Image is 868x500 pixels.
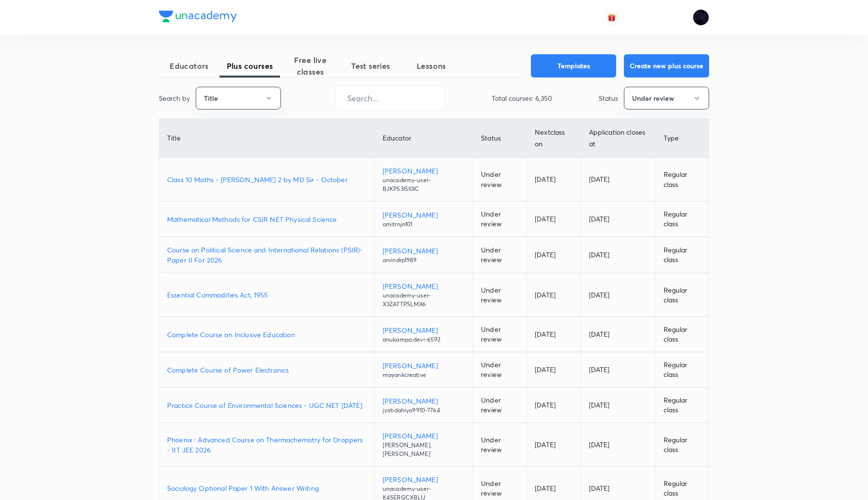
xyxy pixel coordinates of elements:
td: Regular class [655,273,709,317]
button: avatar [604,10,620,25]
td: [DATE] [527,158,581,202]
span: Test series [341,60,401,72]
p: [PERSON_NAME] [383,281,465,291]
td: [DATE] [581,352,655,388]
th: Title [159,119,374,158]
p: [PERSON_NAME] [383,210,465,220]
a: [PERSON_NAME]jyotidahiya9910-7764 [383,396,465,415]
button: Create new plus course [624,54,709,78]
a: Course on Political Science and International Relations (PSIR)-Paper II For 2026 [167,245,367,265]
td: [DATE] [527,352,581,388]
img: Megha Gor [693,9,709,26]
p: mayankcreative [383,371,465,379]
p: Status [599,93,618,103]
a: Practice Course of Environmental Sciences - UGC NET [DATE] [167,400,367,410]
p: [PERSON_NAME] [383,431,465,441]
td: Regular class [655,423,709,467]
p: unacademy-user-X3ZATTPSLMX6 [383,291,465,309]
th: Application closes at [581,119,655,158]
p: Total courses: 6,350 [492,93,552,103]
input: Search... [336,86,445,110]
p: amitrnjn101 [383,220,465,229]
td: Under review [473,237,527,273]
td: [DATE] [527,237,581,273]
td: [DATE] [527,388,581,423]
td: [DATE] [581,273,655,317]
a: Company Logo [159,11,237,25]
img: Company Logo [159,11,237,22]
span: Plus courses [219,60,280,72]
button: Templates [531,54,616,78]
p: anukampa.devi-6592 [383,335,465,344]
img: avatar [607,13,616,22]
td: Under review [473,158,527,202]
td: Under review [473,352,527,388]
td: Regular class [655,202,709,237]
td: [DATE] [527,317,581,352]
td: [DATE] [581,388,655,423]
td: [DATE] [581,317,655,352]
td: Under review [473,388,527,423]
td: Under review [473,423,527,467]
a: Mathematical Methods for CSIR NET Physical Science [167,214,367,224]
a: [PERSON_NAME]anukampa.devi-6592 [383,325,465,344]
button: Under review [624,87,709,109]
span: Educators [159,60,219,72]
a: [PERSON_NAME]unacademy-user-BJKP53I5I0IC [383,166,465,193]
th: Type [655,119,709,158]
td: [DATE] [581,237,655,273]
td: Under review [473,202,527,237]
a: Essential Commodities Act, 1955 [167,290,367,300]
p: [PERSON_NAME] [383,360,465,371]
td: [DATE] [527,273,581,317]
span: Free live classes [280,54,341,78]
a: Complete Course on Inclusive Education [167,329,367,340]
a: [PERSON_NAME]amitrnjn101 [383,210,465,229]
td: Regular class [655,158,709,202]
p: Search by [159,93,190,103]
p: [PERSON_NAME] [383,396,465,406]
td: [DATE] [527,423,581,467]
p: arvindrp1989 [383,256,465,265]
a: Complete Course of Power Electronics [167,365,367,375]
td: [DATE] [581,202,655,237]
button: Title [196,87,281,109]
a: [PERSON_NAME]unacademy-user-X3ZATTPSLMX6 [383,281,465,309]
p: jyotidahiya9910-7764 [383,406,465,415]
td: Regular class [655,388,709,423]
p: [PERSON_NAME] [383,246,465,256]
p: [PERSON_NAME] [383,166,465,176]
a: Class 10 Maths - [PERSON_NAME] 2 by MD Sir - October [167,174,367,185]
td: Regular class [655,352,709,388]
td: [DATE] [527,202,581,237]
a: Phoenix : Advanced Course on Thermochemistry for Droppers - IIT JEE 2026 [167,435,367,455]
p: [PERSON_NAME].[PERSON_NAME] [383,441,465,458]
a: [PERSON_NAME]mayankcreative [383,360,465,379]
span: Lessons [401,60,462,72]
p: [PERSON_NAME] [383,474,465,484]
th: Educator [374,119,473,158]
p: unacademy-user-BJKP53I5I0IC [383,176,465,193]
td: Regular class [655,237,709,273]
td: Regular class [655,317,709,352]
td: [DATE] [581,423,655,467]
a: [PERSON_NAME][PERSON_NAME].[PERSON_NAME] [383,431,465,458]
td: Under review [473,317,527,352]
td: Under review [473,273,527,317]
a: Sociology Optional Paper 1 With Answer Writing [167,483,367,493]
a: [PERSON_NAME]arvindrp1989 [383,246,465,265]
p: [PERSON_NAME] [383,325,465,335]
td: [DATE] [581,158,655,202]
th: Status [473,119,527,158]
th: Next class on [527,119,581,158]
